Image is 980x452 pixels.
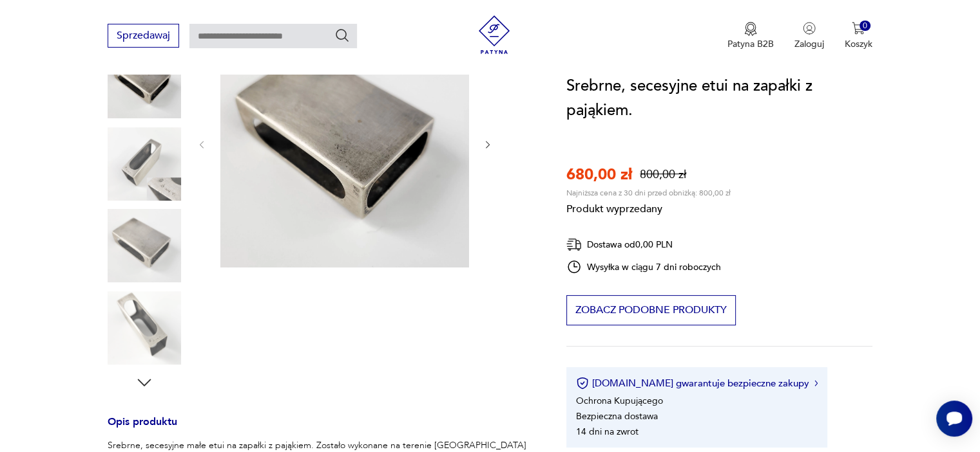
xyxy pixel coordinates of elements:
li: Ochrona Kupującego [576,395,663,407]
a: Sprzedawaj [108,32,179,41]
h1: Srebrne, secesyjne etui na zapałki z pająkiem. [566,74,872,123]
img: Ikona dostawy [566,237,582,253]
div: Wysyłka w ciągu 7 dni roboczych [566,259,721,275]
button: Zaloguj [794,22,824,50]
p: Zaloguj [794,38,824,50]
h3: Opis produktu [108,418,535,439]
p: Koszyk [845,38,872,50]
p: 680,00 zł [566,164,632,185]
p: 800,00 zł [640,167,686,183]
img: Ikona koszyka [852,22,865,35]
button: 0Koszyk [845,22,872,50]
img: Ikona strzałki w prawo [814,380,818,386]
button: Patyna B2B [727,22,774,50]
div: 0 [860,21,870,32]
button: Szukaj [334,28,350,43]
img: Ikona medalu [744,22,757,36]
p: Najniższa cena z 30 dni przed obniżką: 800,00 zł [566,188,731,198]
button: [DOMAIN_NAME] gwarantuje bezpieczne zakupy [576,377,818,390]
iframe: Smartsupp widget button [936,401,972,437]
a: Ikona medaluPatyna B2B [727,22,774,50]
img: Ikonka użytkownika [803,22,816,35]
img: Patyna - sklep z meblami i dekoracjami vintage [475,15,514,54]
li: 14 dni na zwrot [576,426,639,438]
button: Zobacz podobne produkty [566,295,736,325]
p: Patyna B2B [727,38,774,50]
p: Produkt wyprzedany [566,198,731,216]
button: Sprzedawaj [108,24,179,48]
div: Dostawa od 0,00 PLN [566,237,721,253]
li: Bezpieczna dostawa [576,410,658,422]
img: Ikona certyfikatu [576,377,589,390]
